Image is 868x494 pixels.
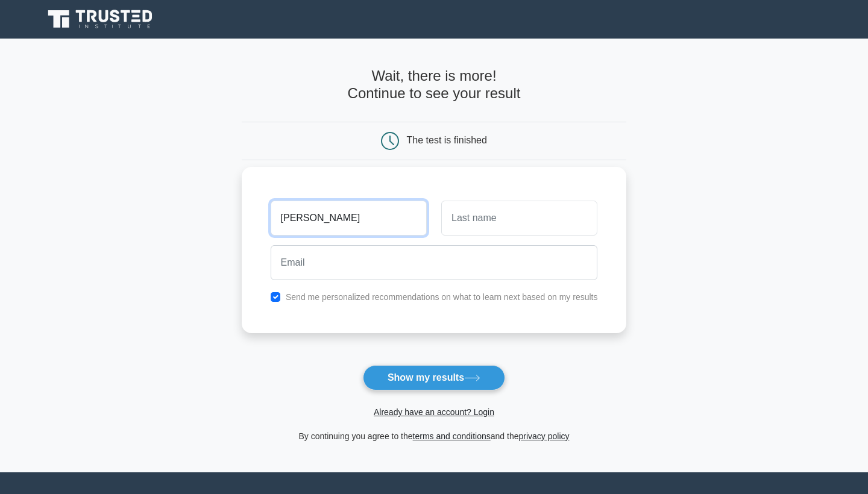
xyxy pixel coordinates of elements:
[407,135,487,145] div: The test is finished
[413,431,491,441] a: terms and conditions
[286,292,598,302] label: Send me personalized recommendations on what to learn next based on my results
[271,201,427,236] input: First name
[271,245,598,280] input: Email
[242,67,627,102] h4: Wait, there is more! Continue to see your result
[363,365,505,390] button: Show my results
[234,429,634,443] div: By continuing you agree to the and the
[519,431,570,441] a: privacy policy
[441,201,597,236] input: Last name
[374,407,494,417] a: Already have an account? Login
